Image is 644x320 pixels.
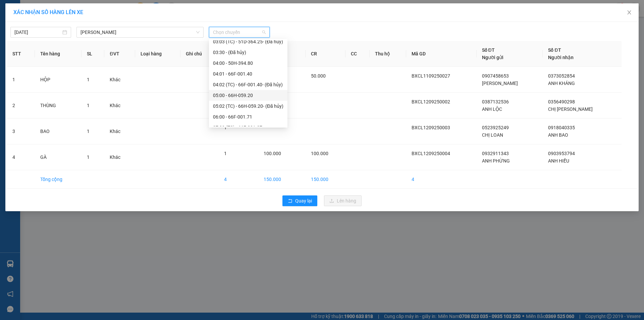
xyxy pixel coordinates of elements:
th: ĐVT [104,41,135,67]
span: BXCL1209250002 [412,99,450,104]
span: 1 [87,129,90,134]
span: 1 [87,154,90,160]
th: CC [345,41,369,67]
th: SL [82,41,104,67]
div: ANH BAO [64,21,132,29]
span: XÁC NHẬN SỐ HÀNG LÊN XE [13,9,83,15]
span: close [627,10,632,15]
td: Tổng cộng [35,170,82,189]
div: 04:02 (TC) - 66F-001.40 - (Đã hủy) [213,81,283,88]
span: 1 [224,125,227,130]
span: 0356490298 [548,99,575,104]
span: Người nhận [548,55,574,60]
span: 0903953794 [548,151,575,156]
span: Người gửi [482,55,503,60]
span: 0387132536 [482,99,509,104]
td: 4 [406,170,476,189]
td: THÙNG [35,93,82,119]
th: CR [306,41,346,67]
span: Gửi: [6,6,16,13]
div: BX [PERSON_NAME] [6,6,59,22]
span: CHỊ LOAN [482,132,503,138]
span: 0523925249 [482,125,509,130]
span: 1 [87,103,90,108]
div: 05:02 (TC) - 66H-059.20 - (Đã hủy) [213,102,283,110]
span: 0907458653 [482,73,509,79]
td: 150.000 [258,170,306,189]
td: BAO [35,119,82,144]
span: Cao Lãnh - Hồ Chí Minh [80,27,200,37]
td: Khác [104,119,135,144]
th: Ghi chú [180,41,219,67]
span: Nhận: [64,6,80,13]
span: 100.000 [264,151,281,156]
span: [PERSON_NAME] [482,81,518,86]
span: BXCL1109250027 [412,73,450,79]
div: 05:00 - 66H-059.20 [213,92,283,99]
div: 04:01 - 66F-001.40 [213,70,283,78]
span: CHỊ [PERSON_NAME] [548,106,593,112]
span: 1 [87,77,90,82]
span: 0932911343 [482,151,509,156]
th: STT [7,41,35,67]
th: Thu hộ [370,41,407,67]
span: BXCL1209250003 [412,125,450,130]
td: Khác [104,144,135,170]
td: 3 [7,119,35,144]
span: DĐ: [6,43,15,50]
button: rollbackQuay lại [282,195,317,206]
th: Loại hàng [135,41,180,67]
span: Số ĐT [548,47,561,53]
span: rollback [288,198,292,204]
span: BXCL1209250004 [412,151,450,156]
span: down [196,30,200,34]
div: 0523925249 [6,30,59,39]
span: Quay lại [295,197,312,204]
span: ANH HIẾU [548,158,569,164]
span: Chọn chuyến [213,27,266,37]
span: 50.000 [311,73,326,79]
span: 1 [224,151,227,156]
th: Mã GD [406,41,476,67]
button: Close [620,3,639,22]
td: 1 [7,67,35,93]
td: Khác [104,67,135,93]
div: 04:00 - 50H-394.80 [213,59,283,67]
td: 4 [7,144,35,170]
td: 2 [7,93,35,119]
span: Số ĐT [482,47,495,53]
div: 0918040335 [64,29,132,38]
button: uploadLên hàng [324,195,362,206]
div: 03:30 - (Đã hủy) [213,49,283,56]
div: [GEOGRAPHIC_DATA] [64,6,132,21]
td: 4 [219,170,258,189]
span: 0373052854 [548,73,575,79]
span: 100.000 [311,151,328,156]
span: ANH BAO [548,132,568,138]
span: 0918040335 [548,125,575,130]
span: ANH PHỪNG [482,158,510,164]
div: CHỊ LOAN [6,22,59,30]
td: GÀ [35,144,82,170]
th: Tên hàng [35,41,82,67]
div: 03:03 (TC) - 51D-364.25 - (Đã hủy) [213,38,283,45]
div: 07:00 (TC) - 66F-001.27 [213,124,283,131]
span: UB MỸ HỘI [6,39,46,63]
div: 06:00 - 66F-001.71 [213,113,283,121]
span: ANH LỘC [482,106,502,112]
input: 11/09/2025 [14,29,61,36]
td: 150.000 [306,170,346,189]
span: ANH KHÁNG [548,81,575,86]
td: HỘP [35,67,82,93]
td: Khác [104,93,135,119]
